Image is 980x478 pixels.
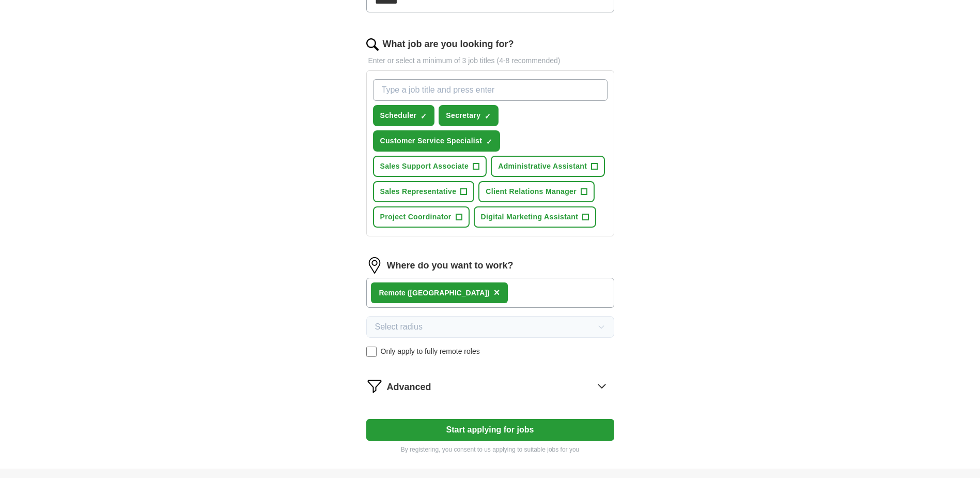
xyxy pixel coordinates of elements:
[366,347,377,357] input: Only apply to fully remote roles
[383,37,514,51] label: What job are you looking for?
[380,186,457,197] span: Sales Representative
[387,380,431,394] span: Advanced
[373,156,487,177] button: Sales Support Associate
[373,206,470,228] button: Project Coordinator
[380,212,452,222] span: Project Coordinator
[491,156,605,177] button: Administrative Assistant
[366,257,383,274] img: location.png
[373,130,501,152] button: Customer Service Specialist✓
[366,445,614,454] p: By registering, you consent to us applying to suitable jobs for you
[498,161,587,172] span: Administrative Assistant
[421,112,427,121] span: ✓
[481,212,579,222] span: Digital Marketing Assistant
[366,38,379,51] img: search.png
[474,206,597,228] button: Digital Marketing Assistant
[373,79,608,101] input: Type a job title and press enter
[380,136,483,146] span: Customer Service Specialist
[439,105,499,126] button: Secretary✓
[380,161,469,172] span: Sales Support Associate
[485,112,491,121] span: ✓
[478,181,595,202] button: Client Relations Manager
[373,181,475,202] button: Sales Representative
[380,110,417,121] span: Scheduler
[373,105,435,126] button: Scheduler✓
[486,138,492,146] span: ✓
[494,287,500,298] span: ×
[379,288,490,298] div: Remote ([GEOGRAPHIC_DATA])
[375,321,423,333] span: Select radius
[381,346,480,357] span: Only apply to fully remote roles
[366,419,614,441] button: Start applying for jobs
[366,55,614,66] p: Enter or select a minimum of 3 job titles (4-8 recommended)
[494,285,500,301] button: ×
[366,316,614,338] button: Select radius
[446,110,480,121] span: Secretary
[366,378,383,394] img: filter
[387,259,514,273] label: Where do you want to work?
[486,186,577,197] span: Client Relations Manager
